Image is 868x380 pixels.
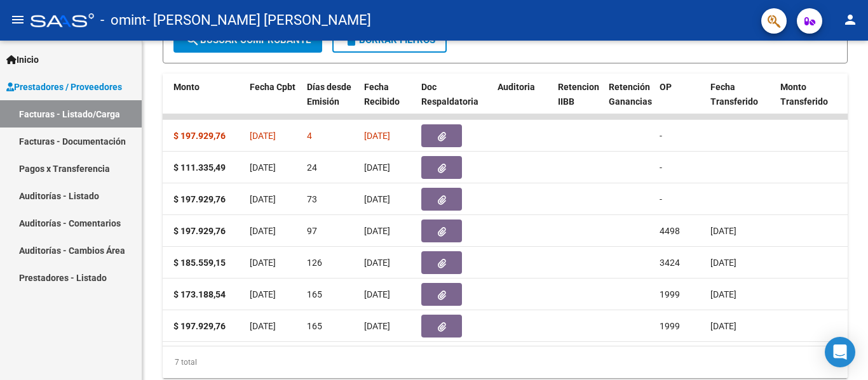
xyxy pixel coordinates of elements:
datatable-header-cell: Monto Transferido [775,74,845,129]
span: [DATE] [250,258,276,268]
span: [DATE] [250,321,276,331]
span: 24 [307,162,317,173]
span: Prestadores / Proveedores [6,80,122,94]
span: 1999 [660,321,680,331]
strong: $ 197.929,76 [173,321,226,331]
span: - [660,194,662,204]
span: Días desde Emisión [307,82,351,107]
span: [DATE] [250,226,276,236]
strong: $ 111.335,49 [173,162,226,173]
span: 4498 [660,226,680,236]
span: [DATE] [364,131,390,141]
span: - [660,162,662,173]
span: Monto [173,82,200,92]
span: [DATE] [364,162,390,173]
div: Open Intercom Messenger [825,337,855,367]
datatable-header-cell: Doc Respaldatoria [416,74,492,129]
datatable-header-cell: Fecha Cpbt [245,74,302,129]
div: 7 total [163,346,848,378]
span: 73 [307,194,317,204]
mat-icon: menu [10,12,25,27]
strong: $ 197.929,76 [173,194,226,204]
span: [DATE] [250,289,276,299]
datatable-header-cell: Auditoria [492,74,553,129]
span: Auditoria [498,82,535,92]
span: [DATE] [250,194,276,204]
span: OP [660,82,672,92]
span: - omint [100,6,146,34]
span: Buscar Comprobante [185,34,311,46]
span: [DATE] [364,289,390,299]
span: [DATE] [364,194,390,204]
span: Monto Transferido [780,82,828,107]
span: Fecha Transferido [710,82,758,107]
span: Inicio [6,53,39,67]
strong: $ 173.188,54 [173,289,226,299]
span: Doc Respaldatoria [421,82,478,107]
datatable-header-cell: Retencion IIBB [553,74,604,129]
span: 126 [307,258,322,268]
span: - [660,131,662,141]
datatable-header-cell: Monto [168,74,245,129]
span: 165 [307,321,322,331]
strong: $ 197.929,76 [173,131,226,141]
mat-icon: person [843,12,858,27]
span: [DATE] [364,226,390,236]
span: [DATE] [710,226,736,236]
strong: $ 197.929,76 [173,226,226,236]
datatable-header-cell: Días desde Emisión [302,74,359,129]
span: [DATE] [250,131,276,141]
span: 4 [307,131,312,141]
span: [DATE] [364,321,390,331]
span: [DATE] [710,321,736,331]
span: Retencion IIBB [558,82,599,107]
datatable-header-cell: Fecha Recibido [359,74,416,129]
span: Retención Ganancias [609,82,652,107]
span: 3424 [660,258,680,268]
datatable-header-cell: Fecha Transferido [705,74,775,129]
span: [DATE] [710,289,736,299]
span: 97 [307,226,317,236]
span: - [PERSON_NAME] [PERSON_NAME] [146,6,371,34]
datatable-header-cell: Retención Ganancias [604,74,654,129]
span: 165 [307,289,322,299]
datatable-header-cell: OP [654,74,705,129]
span: Borrar Filtros [344,34,435,46]
span: 1999 [660,289,680,299]
span: Fecha Cpbt [250,82,295,92]
span: [DATE] [710,258,736,268]
span: Fecha Recibido [364,82,400,107]
span: [DATE] [364,258,390,268]
span: [DATE] [250,162,276,173]
strong: $ 185.559,15 [173,258,226,268]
